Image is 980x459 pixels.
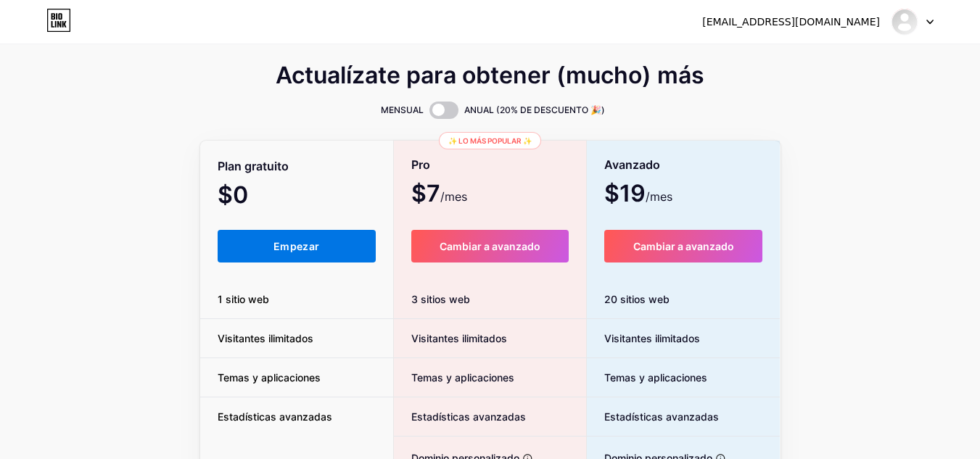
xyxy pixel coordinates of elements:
[411,371,514,384] font: Temas y aplicaciones
[440,189,467,204] font: /mes
[411,157,430,172] font: Pro
[411,410,526,423] font: Estadísticas avanzadas
[448,136,532,145] font: ✨ Lo más popular ✨
[218,230,376,262] button: Empezar
[218,181,248,209] font: $0
[891,8,918,36] img: unidad aav
[411,230,569,262] button: Cambiar a avanzado
[440,240,540,252] font: Cambiar a avanzado
[604,371,707,384] font: Temas y aplicaciones
[411,332,507,344] font: Visitantes ilimitados
[218,293,269,305] font: 1 sitio web
[381,104,424,115] font: MENSUAL
[604,230,763,262] button: Cambiar a avanzado
[218,332,313,344] font: Visitantes ilimitados
[218,159,289,173] font: Plan gratuito
[218,371,321,384] font: Temas y aplicaciones
[411,293,470,305] font: 3 sitios web
[604,332,700,344] font: Visitantes ilimitados
[411,179,440,207] font: $7
[604,410,719,423] font: Estadísticas avanzadas
[273,240,319,252] font: Empezar
[604,157,660,172] font: Avanzado
[702,16,880,28] font: [EMAIL_ADDRESS][DOMAIN_NAME]
[646,189,672,204] font: /mes
[604,293,670,305] font: 20 sitios web
[276,61,704,89] font: Actualízate para obtener (mucho) más
[218,410,332,423] font: Estadísticas avanzadas
[633,240,734,252] font: Cambiar a avanzado
[464,104,605,115] font: ANUAL (20% DE DESCUENTO 🎉)
[604,179,646,207] font: $19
